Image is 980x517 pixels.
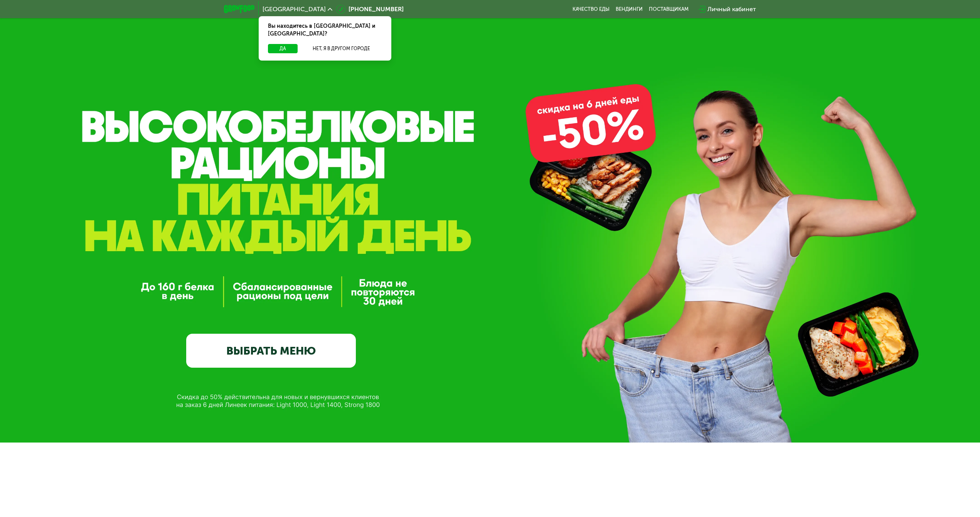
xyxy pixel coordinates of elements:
div: поставщикам [649,6,689,12]
div: Вы находитесь в [GEOGRAPHIC_DATA] и [GEOGRAPHIC_DATA]? [259,16,391,44]
a: [PHONE_NUMBER] [336,5,404,14]
span: [GEOGRAPHIC_DATA] [263,6,326,12]
button: Да [268,44,298,53]
a: Качество еды [573,6,610,12]
button: Нет, я в другом городе [301,44,382,53]
div: Личный кабинет [707,5,756,14]
a: ВЫБРАТЬ МЕНЮ [186,334,356,368]
a: Вендинги [616,6,643,12]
